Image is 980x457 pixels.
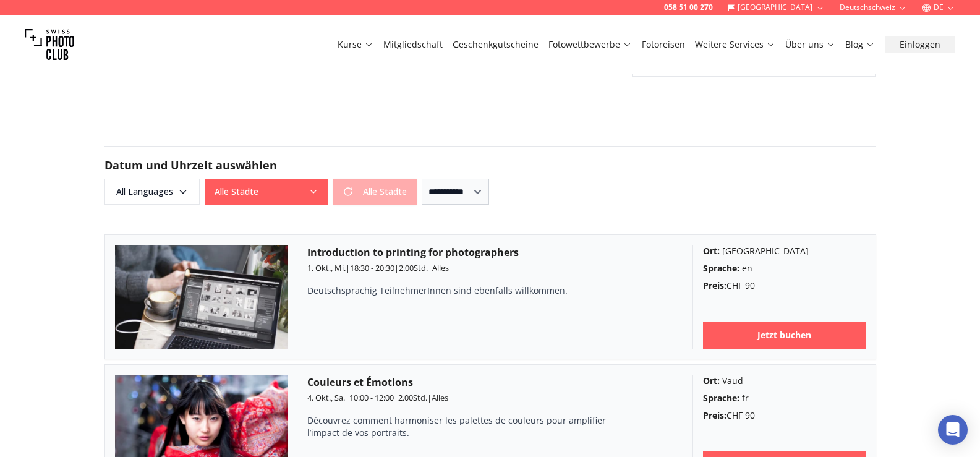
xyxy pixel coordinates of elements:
span: 90 [745,280,755,291]
img: Introduction to printing for photographers [115,245,288,349]
a: Über uns [785,38,835,51]
b: Ort : [703,375,720,387]
b: Preis : [703,409,726,421]
span: 90 [745,409,755,421]
button: Über uns [780,36,840,53]
h3: Couleurs et Émotions [307,375,673,390]
span: Alles [432,392,448,403]
div: Vaud [703,375,866,387]
a: Geschenkgutscheine [453,38,539,51]
p: Deutschsprachig TeilnehmerInnen sind ebenfalls willkommen. [307,284,629,297]
button: Fotowettbewerbe [543,36,637,53]
button: Geschenkgutscheine [448,36,543,53]
div: en [703,262,866,275]
button: Mitgliedschaft [378,36,448,53]
button: Kurse [333,36,378,53]
span: 2.00 Std. [399,262,428,273]
img: Swiss photo club [25,20,74,69]
div: CHF [703,280,866,292]
span: 1. Okt., Mi. [307,262,346,273]
button: Einloggen [885,36,955,53]
small: | | | [307,392,448,403]
a: Fotoreisen [642,38,685,51]
button: All Languages [104,179,200,205]
a: Kurse [338,38,373,51]
a: Fotowettbewerbe [548,38,632,51]
p: Découvrez comment harmoniser les palettes de couleurs pour amplifier l’impact de vos portraits. [307,414,629,439]
span: All Languages [106,181,198,203]
div: [GEOGRAPHIC_DATA] [703,245,866,257]
small: | | | [307,262,449,273]
span: 4. Okt., Sa. [307,392,345,403]
a: 058 51 00 270 [664,2,713,12]
a: Blog [845,38,875,51]
span: Alles [432,262,449,273]
h3: Introduction to printing for photographers [307,245,673,260]
span: 10:00 - 12:00 [349,392,394,403]
button: Fotoreisen [637,36,690,53]
h2: Datum und Uhrzeit auswählen [104,156,876,174]
b: Sprache : [703,392,739,404]
b: Sprache : [703,262,739,274]
span: 18:30 - 20:30 [350,262,394,273]
div: CHF [703,409,866,422]
button: Blog [840,36,880,53]
a: Mitgliedschaft [383,38,443,51]
button: Alle Städte [205,179,328,205]
b: Jetzt buchen [757,329,811,341]
a: Jetzt buchen [703,322,866,349]
div: fr [703,392,866,404]
b: Ort : [703,245,720,257]
a: Weitere Services [695,38,775,51]
div: Open Intercom Messenger [938,415,968,445]
b: Preis : [703,280,726,291]
button: Weitere Services [690,36,780,53]
span: 2.00 Std. [398,392,427,403]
